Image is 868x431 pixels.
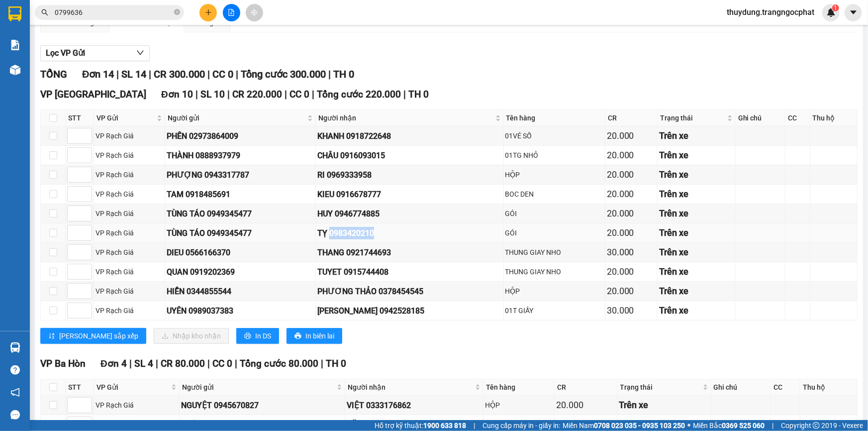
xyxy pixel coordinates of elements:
[207,68,210,80] span: |
[771,379,800,396] th: CC
[205,9,212,16] span: plus
[96,286,163,297] div: VP Rạch Giá
[195,89,198,100] span: |
[96,208,163,219] div: VP Rạch Giá
[317,227,502,239] div: TỴ 0983420210
[317,149,502,162] div: CHÂU 0916093015
[485,400,553,411] div: HỘP
[240,358,318,369] span: Tổng cước 80.000
[317,89,401,100] span: Tổng cước 220.000
[232,89,282,100] span: CR 220.000
[94,396,180,415] td: VP Rạch Giá
[317,246,502,259] div: THANG 0921744693
[96,227,163,238] div: VP Rạch Giá
[348,382,473,393] span: Người nhận
[659,187,734,201] div: Trên xe
[659,265,734,279] div: Trên xe
[96,382,169,393] span: VP Gửi
[96,247,163,258] div: VP Rạch Giá
[403,89,406,100] span: |
[659,148,734,162] div: Trên xe
[605,110,658,126] th: CR
[607,168,656,182] div: 20.000
[255,330,271,341] span: In DS
[423,422,466,430] strong: 1900 633 818
[94,126,165,146] td: VP Rạch Giá
[200,89,225,100] span: SL 10
[181,399,343,412] div: NGUYỆT 0945670827
[474,420,475,431] span: |
[116,68,119,80] span: |
[167,130,314,142] div: PHẾN 02973864009
[246,4,263,21] button: aim
[59,330,138,341] span: [PERSON_NAME] sắp xếp
[212,68,233,80] span: CC 0
[505,208,603,219] div: GÓI
[607,304,656,318] div: 30.000
[41,9,48,16] span: search
[287,328,342,344] button: printerIn biên lai
[55,7,172,18] input: Tìm tên, số ĐT hoặc mã đơn
[317,130,502,142] div: KHANH 0918722648
[845,4,862,21] button: caret-down
[504,110,605,126] th: Tên hàng
[96,400,178,411] div: VP Rạch Giá
[607,187,656,201] div: 20.000
[317,208,502,220] div: HUY 0946774885
[161,358,205,369] span: CR 80.000
[10,388,20,397] span: notification
[607,284,656,298] div: 20.000
[134,358,153,369] span: SL 4
[167,149,314,162] div: THÀNH 0888937979
[66,379,94,396] th: STT
[482,420,560,431] span: Cung cấp máy in - giấy in:
[505,286,603,297] div: HỘP
[10,410,20,420] span: message
[485,419,553,430] div: SƠMI
[94,282,165,301] td: VP Rạch Giá
[174,8,180,17] span: close-circle
[207,358,210,369] span: |
[82,68,114,80] span: Đơn 14
[40,68,67,80] span: TỔNG
[607,226,656,240] div: 20.000
[167,188,314,201] div: TAM 0918485691
[505,189,603,200] div: BOC DEN
[563,420,685,431] span: Miền Nam
[555,379,618,396] th: CR
[505,247,603,258] div: THUNG GIAY NHO
[154,68,205,80] span: CR 300.000
[212,358,232,369] span: CC 0
[827,8,836,17] img: icon-new-feature
[505,305,603,316] div: 01T GIẤY
[96,189,163,200] div: VP Rạch Giá
[168,112,305,123] span: Người gửi
[182,382,335,393] span: Người gửi
[10,365,20,375] span: question-circle
[94,243,165,262] td: VP Rạch Giá
[285,89,287,100] span: |
[693,420,765,431] span: Miền Bắc
[736,110,785,126] th: Ghi chú
[505,130,603,141] div: 01VÉ SỐ
[48,332,55,340] span: sort-ascending
[100,358,127,369] span: Đơn 4
[149,68,151,80] span: |
[94,204,165,223] td: VP Rạch Giá
[813,422,820,429] span: copyright
[96,266,163,277] div: VP Rạch Giá
[659,284,734,298] div: Trên xe
[619,398,709,412] div: Trên xe
[10,65,20,75] img: warehouse-icon
[236,328,279,344] button: printerIn DS
[722,422,765,430] strong: 0369 525 060
[94,146,165,165] td: VP Rạch Giá
[167,305,314,317] div: UYÊN 0989037383
[347,419,482,431] div: VŨ 0918133591
[505,169,603,180] div: HỘP
[251,9,258,16] span: aim
[167,246,314,259] div: DIEU 0566166370
[556,398,616,412] div: 20.000
[594,422,685,430] strong: 0708 023 035 - 0935 103 250
[10,342,20,353] img: warehouse-icon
